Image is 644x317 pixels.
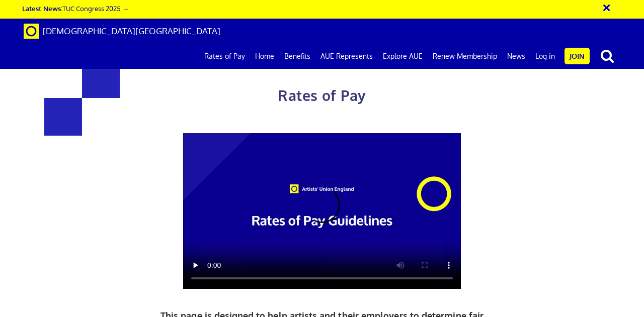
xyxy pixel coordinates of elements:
[43,26,220,36] span: [DEMOGRAPHIC_DATA][GEOGRAPHIC_DATA]
[199,44,250,69] a: Rates of Pay
[315,44,378,69] a: AUE Represents
[565,48,590,64] a: Join
[16,19,228,44] a: Brand [DEMOGRAPHIC_DATA][GEOGRAPHIC_DATA]
[378,44,428,69] a: Explore AUE
[250,44,279,69] a: Home
[428,44,502,69] a: Renew Membership
[502,44,530,69] a: News
[592,45,623,66] button: search
[22,4,129,13] a: Latest News:TUC Congress 2025 →
[278,86,366,104] span: Rates of Pay
[279,44,315,69] a: Benefits
[22,4,62,13] strong: Latest News:
[530,44,560,69] a: Log in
